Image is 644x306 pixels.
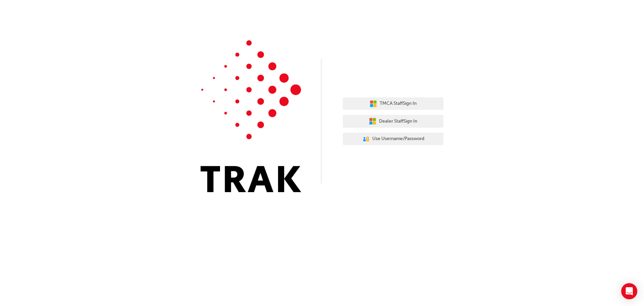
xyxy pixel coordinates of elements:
span: Use Username/Password [372,135,424,143]
span: TMCA Staff Sign In [380,100,417,107]
button: Use Username/Password [343,133,443,145]
span: Dealer Staff Sign In [379,118,417,125]
button: TMCA StaffSign In [343,97,443,110]
button: Dealer StaffSign In [343,115,443,128]
img: Trak [201,40,301,192]
div: Open Intercom Messenger [621,283,637,299]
